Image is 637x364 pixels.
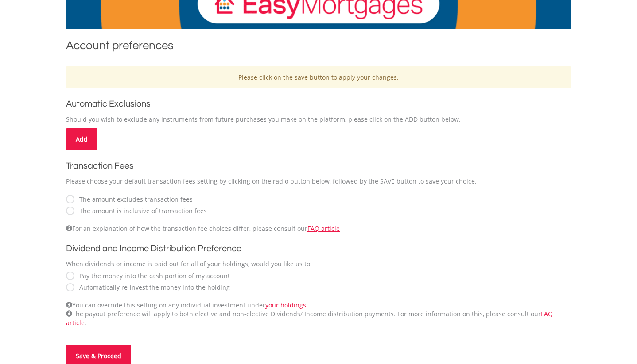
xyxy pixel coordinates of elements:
[75,283,230,292] label: Automatically re-invest the money into the holding
[66,38,571,57] h1: Account preferences
[66,301,571,327] div: You can override this setting on any individual investment under .
[75,195,193,204] label: The amount excludes transaction fees
[66,66,571,88] div: Please click on the save button to apply your changes.
[66,128,97,150] a: Add
[66,310,571,327] div: The payout preference will apply to both elective and non-elective Dividends/ Income distribution...
[307,224,340,233] a: FAQ article
[66,260,571,268] div: When dividends or income is paid out for all of your holdings, would you like us to:
[75,207,207,215] label: The amount is inclusive of transaction fees
[265,301,306,309] a: your holdings
[66,310,553,327] a: FAQ article
[75,272,230,280] label: Pay the money into the cash portion of my account
[66,159,571,172] h2: Transaction Fees
[66,224,571,233] div: For an explanation of how the transaction fee choices differ, please consult our
[66,242,571,255] h2: Dividend and Income Distribution Preference
[66,115,571,124] p: Should you wish to exclude any instruments from future purchases you make on the platform, please...
[66,177,571,186] div: Please choose your default transaction fees setting by clicking on the radio button below, follow...
[66,97,571,111] h2: Automatic Exclusions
